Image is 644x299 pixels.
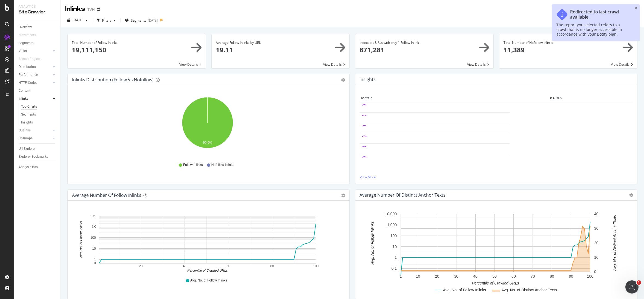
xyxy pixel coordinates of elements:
[19,24,32,30] div: Overview
[400,274,402,278] text: 1
[570,9,630,20] div: Redirected to last crawl available.
[387,223,397,227] text: 1,000
[510,94,563,102] th: # URLS
[19,88,30,94] div: Content
[65,16,90,25] button: [DATE]
[569,274,573,278] text: 90
[594,241,599,245] text: 20
[21,120,33,125] div: Insights
[72,192,141,198] div: Average Number of Follow Inlinks
[92,247,96,251] text: 10
[94,261,96,265] text: 0
[21,112,57,117] a: Segments
[183,163,203,167] span: Follow Inlinks
[139,264,143,268] text: 20
[594,212,599,216] text: 40
[594,270,596,274] text: 0
[392,266,397,271] text: 0.1
[19,48,51,54] a: Visits
[19,32,36,38] div: Movements
[19,164,57,170] a: Analysis Info
[226,264,230,268] text: 60
[92,225,96,229] text: 1K
[395,255,397,260] text: 1
[443,288,486,292] text: Avg. No. of Follow Inlinks
[385,212,397,216] text: 10,000
[19,24,57,30] a: Overview
[629,193,633,197] i: Options
[635,7,637,10] div: close toast
[19,32,41,38] a: Movements
[73,18,83,22] span: 2023 Oct. 4th
[360,191,445,199] h4: Average Number of Distinct Anchor Texts
[370,222,375,265] text: Avg. No. of Follow Inlinks
[19,96,28,102] div: Inlinks
[19,56,41,62] div: Search Engines
[360,94,510,102] th: Metric
[19,96,51,102] a: Inlinks
[72,209,343,273] svg: A chart.
[183,264,186,268] text: 40
[190,278,227,283] span: Avg. No. of Follow Inlinks
[392,245,397,249] text: 10
[390,234,397,238] text: 100
[19,9,56,15] div: SiteCrawler
[102,18,111,23] div: Filters
[21,104,37,110] div: Top Charts
[19,64,51,70] a: Distribution
[594,226,599,231] text: 30
[19,72,38,78] div: Performance
[360,175,633,179] a: View More
[19,80,37,86] div: HTTP Codes
[492,274,497,278] text: 50
[19,154,48,160] div: Explorer Bookmarks
[19,136,51,141] a: Sitemaps
[454,274,458,278] text: 30
[313,264,318,268] text: 100
[148,18,158,23] div: [DATE]
[416,274,420,278] text: 10
[270,264,274,268] text: 80
[550,274,554,278] text: 80
[594,255,599,260] text: 10
[90,236,96,240] text: 100
[72,94,343,157] svg: A chart.
[87,7,95,12] div: TVH
[19,40,57,46] a: Segments
[21,104,57,110] a: Top Charts
[360,209,631,295] svg: A chart.
[19,128,51,133] a: Outlinks
[637,280,641,285] span: 1
[211,163,234,167] span: Nofollow Inlinks
[19,146,57,152] a: Url Explorer
[341,194,345,197] div: gear
[19,72,51,78] a: Performance
[613,215,617,271] text: Avg. No. of Distinct Anchor Texts
[531,274,535,278] text: 70
[94,258,96,261] text: 1
[501,288,557,292] text: Avg. No. of Distinct Anchor Texts
[79,221,83,258] text: Avg. No. of Follow Inlinks
[435,274,439,278] text: 20
[19,136,33,141] div: Sitemaps
[131,18,146,23] span: Segments
[90,214,96,218] text: 10K
[187,269,228,272] text: Percentile of Crawled URLs
[19,128,31,133] div: Outlinks
[19,4,56,9] div: Analytics
[21,112,36,117] div: Segments
[625,280,639,294] iframe: Intercom live chat
[123,16,160,25] button: Segments[DATE]
[19,88,57,94] a: Content
[556,22,630,36] div: The report you selected refers to a crawl that is no longer accessible in accordance with your Bo...
[203,141,212,145] text: 99.9%
[587,274,594,278] text: 100
[19,64,36,70] div: Distribution
[511,274,516,278] text: 60
[19,48,27,54] div: Visits
[97,8,100,12] div: arrow-right-arrow-left
[19,80,51,86] a: HTTP Codes
[21,120,57,125] a: Insights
